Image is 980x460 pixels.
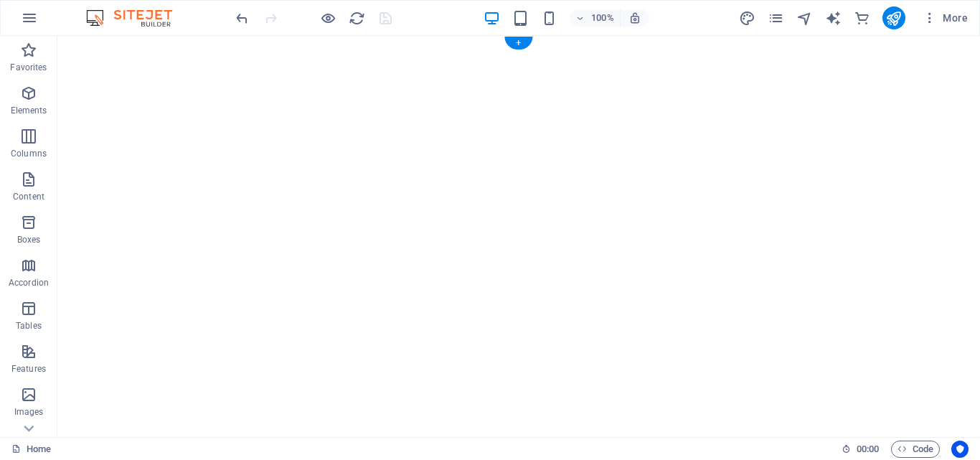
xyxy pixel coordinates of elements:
[83,9,190,27] img: Editor Logo
[11,105,47,116] p: Elements
[10,62,47,73] p: Favorites
[917,6,974,29] button: More
[234,10,250,27] i: Undo: change_data (Ctrl+Z)
[825,9,842,27] button: text_generator
[9,277,49,288] p: Accordion
[951,441,969,458] button: Usercentrics
[14,406,44,418] p: Images
[13,191,44,202] p: Content
[348,9,365,27] button: reload
[825,10,842,27] i: AI Writer
[768,9,785,27] button: pages
[233,9,250,27] button: undo
[842,441,880,458] h6: Session time
[628,11,641,24] i: On resize automatically adjust zoom level to fit chosen device.
[867,443,869,454] span: :
[796,9,814,27] button: navigator
[891,441,940,458] button: Code
[591,9,614,27] h6: 100%
[768,10,784,27] i: Pages (Ctrl+Alt+S)
[854,10,870,27] i: Commerce
[11,441,51,458] a: Click to cancel selection. Double-click to open Pages
[16,320,42,332] p: Tables
[11,148,47,159] p: Columns
[857,441,879,458] span: 00 00
[570,9,621,27] button: 100%
[739,9,756,27] button: design
[504,37,532,50] div: +
[796,10,813,27] i: Navigator
[739,10,755,27] i: Design (Ctrl+Alt+Y)
[11,363,46,375] p: Features
[885,10,902,27] i: Publish
[854,9,871,27] button: commerce
[923,11,968,25] span: More
[349,10,365,27] i: Reload page
[17,234,41,245] p: Boxes
[882,6,905,29] button: publish
[897,441,933,458] span: Code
